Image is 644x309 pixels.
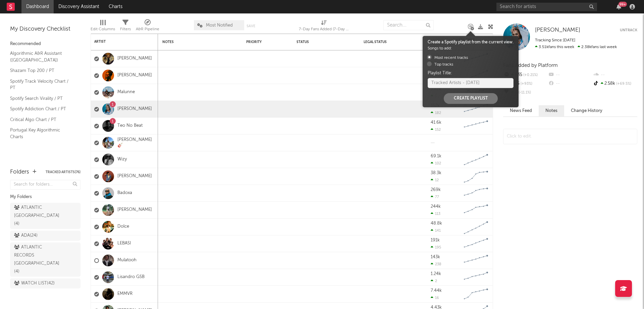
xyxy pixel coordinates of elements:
[615,82,631,86] span: +69.5 %
[431,238,440,242] div: 191k
[120,25,131,33] div: Filters
[10,242,80,277] a: ATLANTIC RECORDS [GEOGRAPHIC_DATA](4)
[136,17,159,36] div: A&R Pipeline
[616,4,621,9] button: 99+
[247,24,255,28] button: Save
[431,195,439,199] div: 77
[443,93,497,104] button: Create Playlist
[461,269,491,286] svg: Chart title
[10,126,74,140] a: Portugal Key Algorithmic Charts
[427,62,453,68] label: Top tracks
[117,190,132,196] a: Badoxa
[117,89,135,95] a: Malunne
[539,105,564,116] button: Notes
[364,40,407,44] div: Legal Status
[428,39,514,104] div: Songs to add:
[431,255,440,259] div: 143k
[431,111,441,115] div: 182
[564,105,609,116] button: Change History
[619,2,627,7] div: 99 +
[461,168,491,185] svg: Chart title
[431,288,442,293] div: 7.44k
[10,105,74,113] a: Spotify Addiction Chart / PT
[461,101,491,118] svg: Chart title
[10,25,80,33] div: My Discovery Checklist
[117,291,132,297] a: EMMVR
[431,279,437,283] div: 2
[428,39,514,45] div: Create a Spotify playlist from the current view.
[117,224,129,230] a: Dolce
[461,219,491,235] svg: Chart title
[431,127,441,132] div: 152
[246,40,273,44] div: Priority
[620,27,637,34] button: Untrack
[431,245,441,249] div: 195
[299,25,349,33] div: 7-Day Fans Added (7-Day Fans Added)
[10,231,80,241] a: ADA(24)
[10,278,80,288] a: WATCH LIST(42)
[136,25,159,33] div: A&R Pipeline
[427,55,468,61] label: Most recent tracks
[503,105,539,116] button: News Feed
[461,235,491,252] svg: Chart title
[428,70,514,78] label: Playlist Title:
[14,204,61,228] div: ATLANTIC [GEOGRAPHIC_DATA] ( 4 )
[14,232,38,240] div: ADA ( 24 )
[10,67,74,74] a: Shazam Top 200 / PT
[299,17,349,36] div: 7-Day Fans Added (7-Day Fans Added)
[117,173,152,179] a: [PERSON_NAME]
[548,71,592,79] div: --
[14,279,55,287] div: WATCH LIST ( 42 )
[46,170,80,174] button: Tracked Artists(76)
[297,40,340,44] div: Status
[10,40,80,48] div: Recommended
[117,123,143,129] a: Teo No Beat
[91,25,115,33] div: Edit Columns
[461,185,491,202] svg: Chart title
[10,180,80,190] input: Search for folders...
[117,137,155,149] a: [PERSON_NAME] 🎸
[117,258,137,263] a: Mulatooh
[117,157,127,162] a: Wizy
[10,203,80,229] a: ATLANTIC [GEOGRAPHIC_DATA](4)
[10,78,74,91] a: Spotify Track Velocity Chart / PT
[518,91,531,94] span: -11.1 %
[503,79,548,88] div: -6
[383,20,434,30] input: Search...
[117,241,131,246] a: LEBASI
[10,50,74,64] a: Algorithmic A&R Assistant ([GEOGRAPHIC_DATA])
[535,45,617,49] span: 2.38k fans last week
[520,82,532,86] span: +93 %
[94,40,145,44] div: Artist
[522,73,538,77] span: +0.21 %
[431,154,441,158] div: 69.1k
[431,120,441,125] div: 41.6k
[10,95,74,102] a: Spotify Search Virality / PT
[593,79,637,88] div: 2.58k
[117,56,152,62] a: [PERSON_NAME]
[535,27,580,33] span: [PERSON_NAME]
[14,243,61,276] div: ATLANTIC RECORDS [GEOGRAPHIC_DATA] ( 4 )
[503,71,548,79] div: 935
[535,38,575,42] span: Tracking Since: [DATE]
[206,23,233,28] span: Most Notified
[10,116,74,123] a: Critical Algo Chart / PT
[117,73,152,78] a: [PERSON_NAME]
[431,178,439,182] div: 12
[593,71,637,79] div: --
[10,168,29,176] div: Folders
[431,161,441,165] div: 102
[431,296,439,300] div: 16
[431,221,442,226] div: 48.8k
[503,88,548,97] div: 8
[431,188,441,192] div: 269k
[431,228,441,233] div: 141
[431,272,441,276] div: 1.24k
[120,17,131,36] div: Filters
[117,207,152,213] a: [PERSON_NAME]
[461,118,491,134] svg: Chart title
[117,274,145,280] a: Lisandro GSB
[535,27,580,34] a: [PERSON_NAME]
[117,106,152,112] a: [PERSON_NAME]
[431,262,441,266] div: 238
